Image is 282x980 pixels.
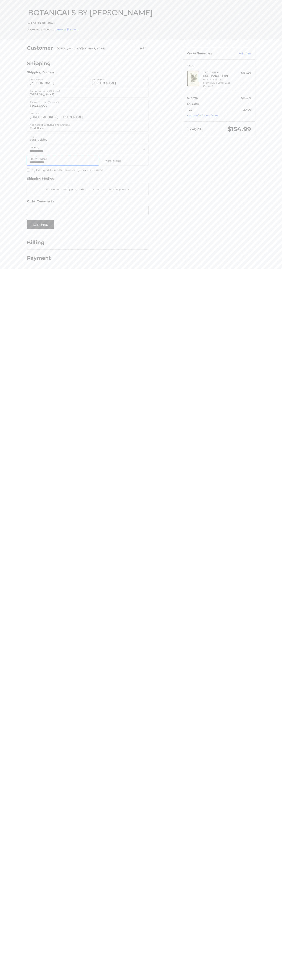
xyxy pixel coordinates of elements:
[27,168,149,172] label: My billing address is the same as my shipping address.
[30,89,60,93] label: Company Name
[27,176,54,183] legend: Shipping Method
[27,186,148,193] p: Please enter a shipping address in order to see shipping quotes
[187,64,251,67] h3: 1 Item
[231,52,251,56] a: Edit Cart
[249,102,251,105] span: --
[30,157,47,161] label: State/Province
[187,52,231,56] h3: Order Summary
[27,220,54,229] button: Continue
[30,134,34,139] label: City
[27,45,53,51] h2: Customer
[137,46,149,51] button: Edit
[49,90,60,92] small: (Optional)
[203,81,234,88] li: Frame Style Silver Bead Option 2
[243,108,251,111] span: $0.00
[27,70,55,77] legend: Shipping Address
[30,145,39,150] label: Country
[30,77,43,82] label: First Name
[28,28,254,32] p: Learn more about our .
[27,239,51,246] h2: Billing
[235,71,251,75] div: $154.99
[28,8,153,17] a: BOTANICALS BY [PERSON_NAME]
[187,96,199,99] span: Subtotal
[57,47,129,51] div: [EMAIL_ADDRESS][DOMAIN_NAME]
[241,96,251,99] span: $154.99
[28,21,54,25] b: ALL SALES ARE FINAL
[55,28,78,31] a: return policy here
[30,111,40,116] label: Address
[187,108,192,111] span: Tax
[27,199,54,206] legend: Order Comments
[27,255,51,261] h2: Payment
[104,156,121,166] label: Postal Code
[30,123,71,127] label: Apartment/Suite/Building
[27,60,51,67] h2: Shipping
[60,123,71,126] small: (Optional)
[48,101,59,104] small: (Optional)
[187,102,200,105] span: Shipping
[227,125,251,133] span: $154.99
[203,71,234,77] h4: 1 x AUTUMN BRILLIANCE FERN
[30,100,59,104] label: Phone Number
[187,127,203,131] span: Total (USD)
[187,114,218,117] a: Coupon/Gift Certificate
[91,77,104,82] label: Last Name
[203,78,234,81] li: Print Size 14 x 18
